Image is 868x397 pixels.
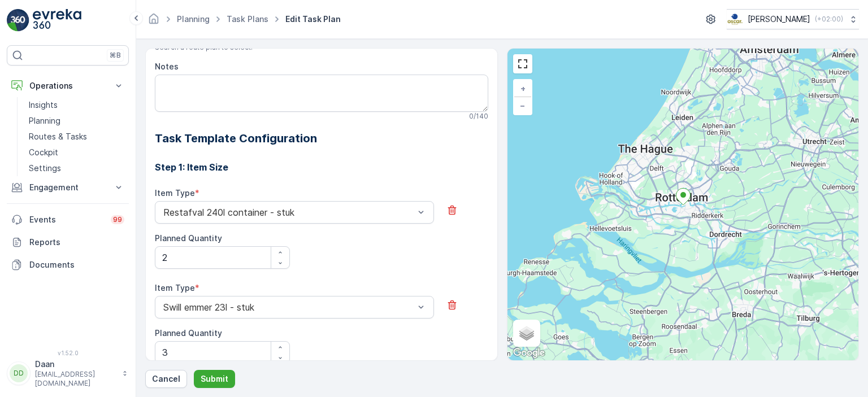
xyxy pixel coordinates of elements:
[469,112,488,121] p: 0 / 140
[24,113,129,129] a: Planning
[514,80,531,97] a: Zoom In
[201,373,228,385] p: Submit
[155,160,488,174] h3: Step 1: Item Size
[7,350,129,356] span: v 1.52.0
[29,259,124,271] p: Documents
[727,9,859,29] button: [PERSON_NAME](+02:00)
[7,254,129,276] a: Documents
[7,9,29,32] img: logo
[514,55,531,72] a: View Fullscreen
[748,14,810,25] p: [PERSON_NAME]
[10,364,28,382] div: DD
[815,15,843,24] p: ( +02:00 )
[155,328,222,338] label: Planned Quantity
[514,97,531,114] a: Zoom Out
[155,130,488,147] h2: Task Template Configuration
[194,370,235,388] button: Submit
[145,370,187,388] button: Cancel
[7,359,129,388] button: DDDaan[EMAIL_ADDRESS][DOMAIN_NAME]
[7,75,129,97] button: Operations
[727,13,743,25] img: basis-logo_rgb2x.png
[24,129,129,145] a: Routes & Tasks
[520,84,526,93] span: +
[24,97,129,113] a: Insights
[7,231,129,254] a: Reports
[155,62,179,71] label: Notes
[35,359,116,370] p: Daan
[520,101,526,110] span: −
[510,346,548,360] a: Open this area in Google Maps (opens a new window)
[29,147,58,158] p: Cockpit
[29,115,60,126] p: Planning
[29,163,61,174] p: Settings
[33,9,81,32] img: logo_light-DOdMpM7g.png
[29,237,124,248] p: Reports
[29,182,106,193] p: Engagement
[155,188,195,198] label: Item Type
[7,176,129,199] button: Engagement
[152,373,180,385] p: Cancel
[514,321,539,346] a: Layers
[29,80,106,91] p: Operations
[510,346,548,360] img: Google
[283,14,343,25] span: Edit Task Plan
[227,14,268,24] a: Task Plans
[29,99,58,111] p: Insights
[29,214,104,225] p: Events
[7,208,129,231] a: Events99
[113,215,122,224] p: 99
[177,14,210,24] a: Planning
[110,51,121,60] p: ⌘B
[24,160,129,176] a: Settings
[35,370,116,388] p: [EMAIL_ADDRESS][DOMAIN_NAME]
[155,233,222,243] label: Planned Quantity
[155,283,195,293] label: Item Type
[24,145,129,160] a: Cockpit
[147,17,160,27] a: Homepage
[29,131,87,142] p: Routes & Tasks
